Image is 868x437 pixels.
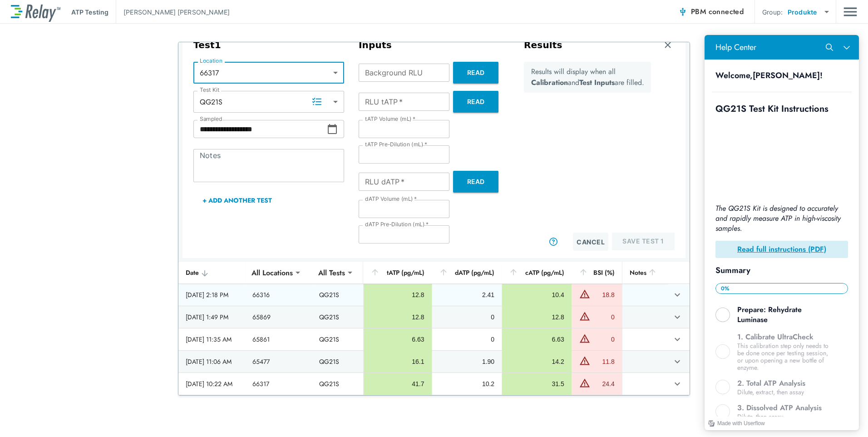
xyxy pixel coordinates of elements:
div: All Tests [312,263,351,282]
div: [DATE] 10:22 AM [186,379,238,388]
img: Warning [579,311,590,322]
img: Warning [579,288,590,299]
label: Location [200,58,222,64]
div: 6.63 [371,335,424,344]
p: Group: [762,7,783,17]
div: [DATE] 1:49 PM [186,313,238,322]
img: Warning [579,333,590,344]
div: tATP (pg/mL) [370,267,424,278]
label: tATP Volume (mL) [365,116,415,122]
td: 65477 [245,351,312,372]
div: 12.8 [371,313,424,322]
button: expand row [670,332,685,347]
div: 66317 [193,64,344,82]
label: dATP Volume (mL) [365,196,417,202]
td: QG21S [312,306,363,328]
img: Warning [579,355,590,366]
td: QG21S [312,373,363,395]
p: ATP Testing [71,7,108,17]
img: Drawer Icon [843,3,857,20]
label: dATP Pre-Dilution (mL) [365,221,429,228]
label: Sampled [200,116,222,122]
div: 1.90 [439,357,495,366]
td: QG21S [312,351,363,372]
td: QG21S [312,328,363,350]
img: Warning [579,377,590,388]
div: BSI (%) [579,267,615,278]
button: Read [453,62,498,84]
img: Remove [663,40,672,50]
button: Cancel [573,233,608,251]
button: expand row [670,354,685,369]
div: 0 [592,335,615,344]
button: expand row [670,309,685,325]
div: 6.63 [509,335,564,344]
p: [PERSON_NAME] [PERSON_NAME] [123,7,230,17]
button: Read [453,171,498,193]
button: PBM connected [675,3,747,21]
td: 65861 [245,328,312,350]
div: 0 [439,335,495,344]
div: 18.8 [592,290,615,299]
h3: Results [524,40,562,51]
span: connected [709,6,744,17]
td: 66317 [245,373,312,395]
div: [DATE] 11:06 AM [186,357,238,366]
div: 0 [439,313,495,322]
b: Calibration [531,77,568,88]
label: tATP Pre-Dilution (mL) [365,141,427,148]
h3: Inputs [359,40,509,51]
div: All Locations [245,263,299,282]
h3: Test 1 [193,40,344,51]
div: 0 [592,313,615,322]
div: 10.4 [509,290,564,299]
button: expand row [670,287,685,303]
div: 31.5 [509,379,564,388]
img: LuminUltra Relay [11,2,60,22]
input: Choose date, selected date is Aug 28, 2025 [193,120,327,138]
iframe: Resource center [705,35,859,430]
table: sticky table [178,262,690,395]
div: 2.41 [439,290,495,299]
p: Results will display when all and are filled. [531,66,644,88]
span: PBM [691,5,744,18]
div: [DATE] 2:18 PM [186,290,238,299]
div: 24.4 [592,379,615,388]
button: + Add Another Test [193,189,281,211]
div: 12.8 [371,290,424,299]
td: 65869 [245,306,312,328]
div: 41.7 [371,379,424,388]
div: dATP (pg/mL) [439,267,495,278]
button: Main menu [843,3,857,20]
div: 10.2 [439,379,495,388]
div: [DATE] 11:35 AM [186,335,238,344]
b: Test Inputs [579,77,615,88]
div: 11.8 [592,357,615,366]
div: Notes [630,267,661,278]
img: Connected Icon [678,7,687,16]
label: Test Kit [200,87,220,93]
div: 14.2 [509,357,564,366]
div: cATP (pg/mL) [509,267,564,278]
